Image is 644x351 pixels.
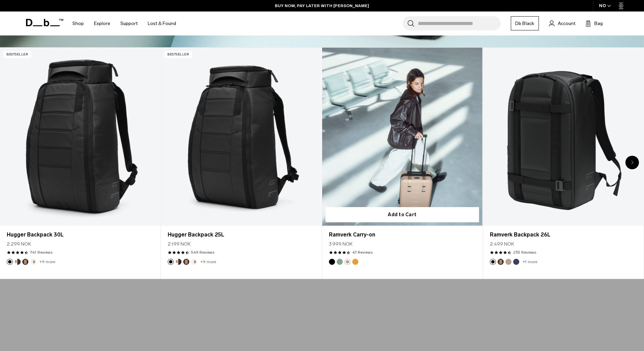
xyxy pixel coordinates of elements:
div: 2 / 20 [161,47,322,279]
button: Fogbow Beige [505,259,511,265]
a: Support [120,11,138,35]
button: Cappuccino [15,259,21,265]
a: Hugger Backpack 25L [161,48,321,226]
button: Cappuccino [175,259,182,265]
p: Bestseller [3,51,31,58]
a: Explore [94,11,110,35]
p: Bestseller [164,51,192,58]
a: Hugger Backpack 25L [168,231,314,239]
span: 3.999 NOK [329,241,353,248]
button: Oatmilk [191,259,197,265]
div: 4 / 20 [483,47,644,279]
span: 2.499 NOK [490,241,514,248]
a: 235 reviews [513,249,536,255]
button: Parhelion Orange [352,259,358,265]
a: Db Black [511,16,539,30]
a: +9 more [40,259,55,264]
a: Ramverk Carry-on Fogbow Beige [322,48,482,226]
button: Green Ray [337,259,343,265]
nav: Main Navigation [67,11,181,35]
button: Black Out [7,259,13,265]
div: Next slide [625,156,639,169]
button: Oatmilk [30,259,36,265]
button: Espresso [498,259,504,265]
button: Black Out [490,259,496,265]
button: Black Out [168,259,174,265]
span: 2.299 NOK [7,241,31,248]
button: Blue Hour [513,259,519,265]
a: Hugger Backpack 30L [7,231,153,239]
a: Ramverk Backpack 26L [490,231,637,239]
button: Bag [586,19,603,27]
a: Account [549,19,575,27]
span: Account [558,20,575,27]
a: 47 reviews [352,249,373,255]
a: +1 more [523,259,537,264]
a: 741 reviews [30,249,52,255]
button: Espresso [183,259,189,265]
a: Lost & Found [148,11,176,35]
a: Ramverk Carry-on [329,231,476,239]
div: 3 / 20 [322,47,483,279]
a: BUY NOW, PAY LATER WITH [PERSON_NAME] [275,3,369,9]
button: Fogbow Beige [344,259,351,265]
a: +9 more [200,259,216,264]
span: Bag [594,20,603,27]
button: Black Out [329,259,335,265]
button: Espresso [22,259,28,265]
button: Add to Cart [326,207,479,222]
a: Shop [72,11,84,35]
a: Ramverk Backpack 26L [483,48,643,226]
span: 2.199 NOK [168,241,191,248]
a: 549 reviews [191,249,214,255]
